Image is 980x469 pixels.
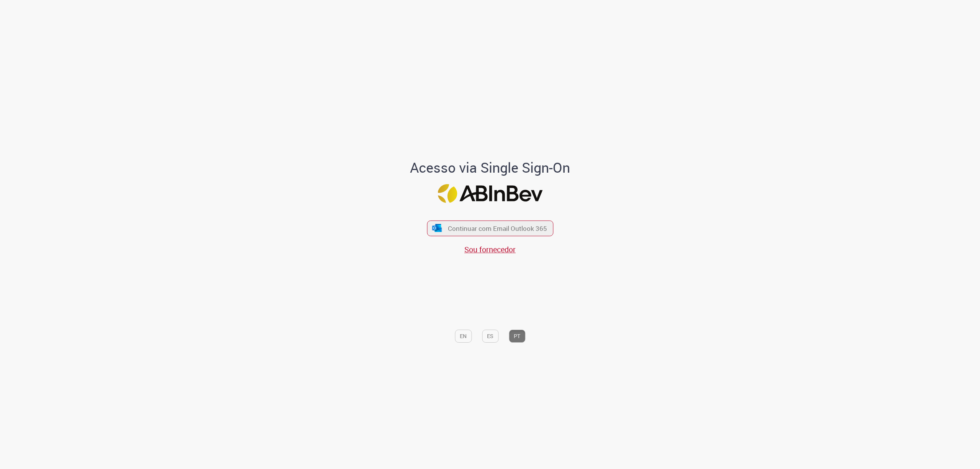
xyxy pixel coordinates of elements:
button: ícone Azure/Microsoft 360 Continuar com Email Outlook 365 [427,221,553,236]
span: Continuar com Email Outlook 365 [448,224,547,233]
button: ES [482,330,498,343]
h1: Acesso via Single Sign-On [384,160,596,175]
button: PT [509,330,525,343]
a: Sou fornecedor [464,244,516,255]
button: EN [455,330,472,343]
img: ícone Azure/Microsoft 360 [432,224,443,232]
img: Logo ABInBev [438,184,542,203]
